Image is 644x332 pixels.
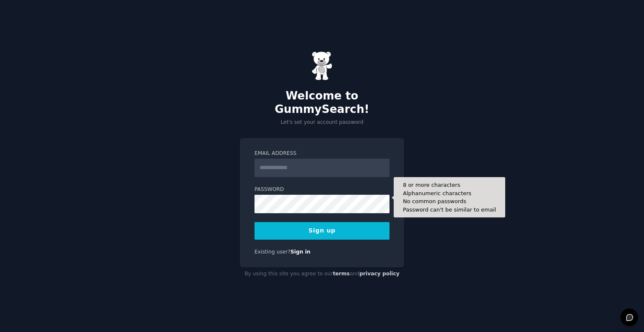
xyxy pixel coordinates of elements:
button: Sign up [254,222,390,240]
a: privacy policy [359,271,400,277]
a: Sign in [291,249,311,255]
h2: Welcome to GummySearch! [240,89,404,116]
div: By using this site you agree to our and [240,267,404,281]
img: Gummy Bear [312,51,332,81]
p: Let's set your account password [240,119,404,126]
label: Email Address [254,150,390,157]
label: Password [254,186,390,193]
span: Existing user? [254,249,291,255]
a: terms [333,271,350,277]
